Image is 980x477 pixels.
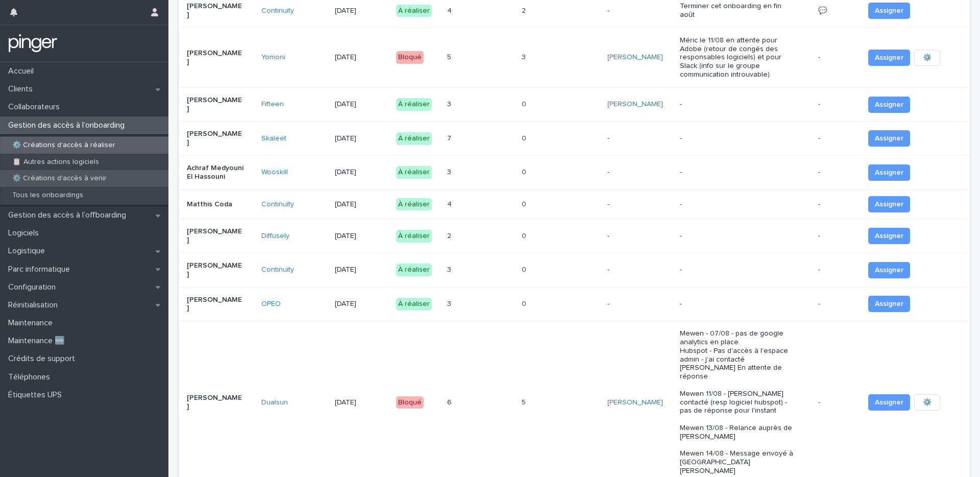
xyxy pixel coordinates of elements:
[923,397,932,408] span: ⚙️
[818,264,822,274] p: -
[680,232,793,241] p: -
[4,336,73,346] p: Maintenance 🆕
[179,156,970,190] tr: Achraf Medyouni El HassouniWooskill [DATE]À réaliser33 00 ---- Assigner
[396,98,432,111] div: À réaliser
[680,36,793,79] p: Méric le 11/08 en attente pour Adobe (retour de congés des responsables logiciels) et pour Slack ...
[818,7,827,14] a: 💬
[396,166,432,179] div: À réaliser
[607,100,663,109] a: [PERSON_NAME]
[875,397,903,408] span: Assigner
[914,50,940,66] button: ⚙️
[4,372,58,382] p: Téléphones
[4,390,70,400] p: Étiquettes UPS
[335,398,388,407] p: [DATE]
[522,132,528,143] p: 0
[447,396,454,407] p: 6
[335,200,388,209] p: [DATE]
[868,3,910,19] button: Assigner
[868,262,910,278] button: Assigner
[396,132,432,145] div: À réaliser
[187,227,243,245] p: [PERSON_NAME]
[187,261,243,279] p: [PERSON_NAME]
[680,134,793,143] p: -
[868,97,910,113] button: Assigner
[680,300,793,308] p: -
[607,53,663,62] a: [PERSON_NAME]
[868,228,910,244] button: Assigner
[187,164,243,181] p: Achraf Medyouni El Hassouni
[261,398,288,407] a: Dualsun
[179,28,970,87] tr: [PERSON_NAME]Yomoni [DATE]Bloqué55 33 [PERSON_NAME] Méric le 11/08 en attente pour Adobe (retour ...
[447,198,454,209] p: 4
[447,166,453,177] p: 3
[261,100,284,109] a: Fifteen
[335,100,388,109] p: [DATE]
[4,191,91,200] p: Tous les onboardings
[522,264,528,274] p: 0
[875,53,903,63] span: Assigner
[4,228,47,238] p: Logiciels
[868,296,910,312] button: Assigner
[261,200,294,209] a: Continuity
[261,266,294,274] a: Continuity
[875,231,903,241] span: Assigner
[261,168,288,177] a: Wooskill
[261,134,286,143] a: Skaleet
[868,50,910,66] button: Assigner
[818,230,822,241] p: -
[396,5,432,17] div: À réaliser
[396,198,432,211] div: À réaliser
[680,100,793,109] p: -
[179,219,970,253] tr: [PERSON_NAME]Diffusely [DATE]À réaliser22 00 ---- Assigner
[335,168,388,177] p: [DATE]
[4,66,42,76] p: Accueil
[179,87,970,122] tr: [PERSON_NAME]Fifteen [DATE]À réaliser33 00 [PERSON_NAME] --- Assigner
[396,264,432,276] div: À réaliser
[818,51,822,62] p: -
[187,296,243,313] p: [PERSON_NAME]
[868,130,910,147] button: Assigner
[335,266,388,274] p: [DATE]
[179,189,970,219] tr: Matthis CodaContinuity [DATE]À réaliser44 00 ---- Assigner
[607,300,664,308] p: -
[4,300,66,310] p: Réinitialisation
[261,53,285,62] a: Yomoni
[447,230,453,241] p: 2
[868,164,910,181] button: Assigner
[818,298,822,308] p: -
[522,166,528,177] p: 0
[607,134,664,143] p: -
[4,265,78,274] p: Parc informatique
[261,7,294,15] a: Continuity
[680,168,793,177] p: -
[4,174,115,183] p: ⚙️ Créations d'accès à venir
[607,232,664,241] p: -
[914,394,940,411] button: ⚙️
[522,5,528,15] p: 2
[875,6,903,16] span: Assigner
[875,133,903,144] span: Assigner
[522,396,528,407] p: 5
[875,199,903,209] span: Assigner
[522,51,528,62] p: 3
[680,200,793,209] p: -
[4,282,64,292] p: Configuration
[4,121,133,130] p: Gestion des accès à l’onboarding
[4,318,61,328] p: Maintenance
[335,53,388,62] p: [DATE]
[8,33,58,54] img: mTgBEunGTSyRkCgitkcU
[187,96,243,113] p: [PERSON_NAME]
[447,98,453,109] p: 3
[447,5,454,15] p: 4
[875,100,903,110] span: Assigner
[187,394,243,411] p: [PERSON_NAME]
[261,232,289,241] a: Diffusely
[396,230,432,243] div: À réaliser
[335,134,388,143] p: [DATE]
[522,298,528,308] p: 0
[522,230,528,241] p: 0
[522,98,528,109] p: 0
[522,198,528,209] p: 0
[607,398,663,407] a: [PERSON_NAME]
[607,7,664,15] p: -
